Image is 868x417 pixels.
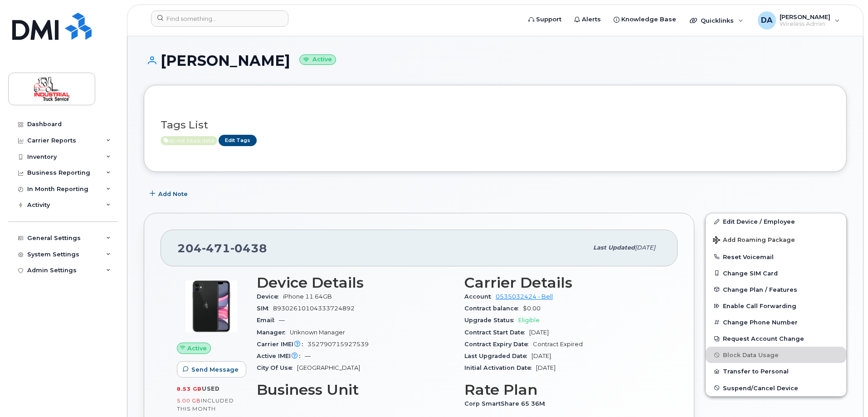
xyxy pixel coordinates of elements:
h3: Device Details [257,275,454,291]
button: Change Plan / Features [706,281,846,298]
h3: Carrier Details [464,275,661,291]
span: Active [187,344,207,353]
span: — [279,317,285,324]
span: [DATE] [536,364,556,371]
span: Upgrade Status [464,317,518,324]
span: 0438 [230,241,267,255]
span: iPhone 11 64GB [283,293,332,300]
a: Edit Tags [219,135,257,146]
button: Send Message [177,361,246,378]
button: Change Phone Number [706,314,846,330]
span: Contract balance [464,305,523,312]
h3: Rate Plan [464,382,661,398]
a: Edit Device / Employee [706,213,846,230]
span: Contract Expiry Date [464,341,533,348]
span: Active IMEI [257,353,305,359]
span: Active to September 24, 2025 [161,136,217,145]
span: Corp SmartShare 65 36M [464,400,550,407]
span: Send Message [191,365,239,374]
span: Add Note [158,190,188,198]
span: — [305,353,311,359]
span: Account [464,293,496,300]
span: [DATE] [532,353,551,359]
h1: [PERSON_NAME] [144,53,847,69]
span: Last updated [593,244,635,251]
button: Reset Voicemail [706,249,846,265]
button: Change SIM Card [706,265,846,281]
span: Unknown Manager [290,329,345,336]
span: Eligible [518,317,540,324]
small: Active [299,54,336,65]
span: Initial Activation Date [464,364,536,371]
span: Contract Expired [533,341,583,348]
button: Request Account Change [706,330,846,347]
button: Transfer to Personal [706,363,846,379]
span: SIM [257,305,273,312]
button: Suspend/Cancel Device [706,380,846,396]
span: $0.00 [523,305,541,312]
button: Add Note [144,186,195,202]
button: Enable Call Forwarding [706,298,846,314]
span: City Of Use [257,364,297,371]
h3: Tags List [161,119,830,131]
span: Email [257,317,279,324]
span: Last Upgraded Date [464,353,532,359]
span: Device [257,293,283,300]
span: [DATE] [635,244,655,251]
a: 0535032424 - Bell [496,293,553,300]
button: Block Data Usage [706,347,846,363]
span: Change Plan / Features [723,286,797,293]
span: Add Roaming Package [713,236,795,245]
span: 8.53 GB [177,386,202,392]
span: used [202,385,220,392]
button: Add Roaming Package [706,230,846,249]
span: included this month [177,397,234,412]
span: [GEOGRAPHIC_DATA] [297,364,360,371]
span: Enable Call Forwarding [723,303,796,309]
span: 5.00 GB [177,397,201,404]
span: [DATE] [529,329,549,336]
span: 204 [177,241,267,255]
span: 89302610104333724892 [273,305,355,312]
span: 471 [202,241,230,255]
span: Suspend/Cancel Device [723,384,798,391]
span: Contract Start Date [464,329,529,336]
span: Carrier IMEI [257,341,307,348]
span: 352790715927539 [307,341,369,348]
h3: Business Unit [257,382,454,398]
img: iPhone_11.jpg [184,279,239,334]
span: Manager [257,329,290,336]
